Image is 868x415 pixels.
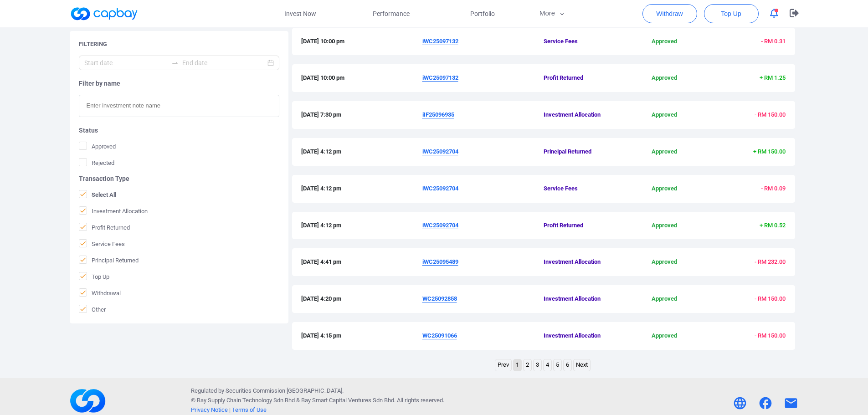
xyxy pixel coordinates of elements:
[544,37,624,46] span: Service Fees
[79,79,279,87] h5: Filter by name
[301,294,422,304] span: [DATE] 4:20 pm
[191,406,228,413] a: Privacy Notice
[544,331,624,341] span: Investment Allocation
[79,40,107,48] h5: Filtering
[761,185,786,192] span: - RM 0.09
[232,406,267,413] a: Terms of Use
[79,190,116,199] span: Select All
[79,158,114,167] span: Rejected
[422,38,458,45] u: iWC25097132
[544,110,624,120] span: Investment Allocation
[624,331,705,341] span: Approved
[564,359,571,371] a: Page 6
[544,147,624,157] span: Principal Returned
[422,222,458,229] u: iWC25092704
[524,359,531,371] a: Page 2
[755,332,786,339] span: - RM 150.00
[760,222,786,229] span: + RM 0.52
[514,359,521,371] a: Page 1 is your current page
[301,221,422,231] span: [DATE] 4:12 pm
[544,294,624,304] span: Investment Allocation
[79,256,139,265] span: Principal Returned
[721,9,741,18] span: Top Up
[574,359,590,371] a: Next page
[642,4,697,23] button: Withdraw
[624,110,705,120] span: Approved
[301,110,422,120] span: [DATE] 7:30 pm
[79,126,279,134] h5: Status
[79,272,109,281] span: Top Up
[422,295,457,302] u: WC25092858
[79,174,279,183] h5: Transaction Type
[624,147,705,157] span: Approved
[422,332,457,339] u: WC25091066
[470,9,495,19] span: Portfolio
[544,359,551,371] a: Page 4
[760,74,786,81] span: + RM 1.25
[171,59,179,67] span: to
[301,73,422,83] span: [DATE] 10:00 pm
[422,111,454,118] u: iIF25096935
[79,142,116,151] span: Approved
[624,184,705,194] span: Approved
[624,37,705,46] span: Approved
[79,305,106,314] span: Other
[171,59,179,67] span: swap-right
[301,37,422,46] span: [DATE] 10:00 pm
[544,257,624,267] span: Investment Allocation
[301,257,422,267] span: [DATE] 4:41 pm
[373,9,410,19] span: Performance
[301,147,422,157] span: [DATE] 4:12 pm
[422,258,458,265] u: iWC25095489
[301,331,422,341] span: [DATE] 4:15 pm
[84,58,168,68] input: Start date
[301,184,422,194] span: [DATE] 4:12 pm
[191,386,444,415] p: Regulated by Securities Commission [GEOGRAPHIC_DATA]. © Bay Supply Chain Technology Sdn Bhd & . A...
[624,257,705,267] span: Approved
[544,221,624,231] span: Profit Returned
[755,258,786,265] span: - RM 232.00
[755,295,786,302] span: - RM 150.00
[422,185,458,192] u: iWC25092704
[624,73,705,83] span: Approved
[544,184,624,194] span: Service Fees
[753,148,786,155] span: + RM 150.00
[554,359,561,371] a: Page 5
[79,95,279,117] input: Enter investment note name
[544,73,624,83] span: Profit Returned
[761,38,786,45] span: - RM 0.31
[79,239,125,248] span: Service Fees
[755,111,786,118] span: - RM 150.00
[624,294,705,304] span: Approved
[422,148,458,155] u: iWC25092704
[624,221,705,231] span: Approved
[182,58,266,68] input: End date
[79,206,148,215] span: Investment Allocation
[495,359,511,371] a: Previous page
[79,223,130,232] span: Profit Returned
[301,397,394,404] span: Bay Smart Capital Ventures Sdn Bhd
[704,4,759,23] button: Top Up
[534,359,541,371] a: Page 3
[79,288,121,297] span: Withdrawal
[422,74,458,81] u: iWC25097132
